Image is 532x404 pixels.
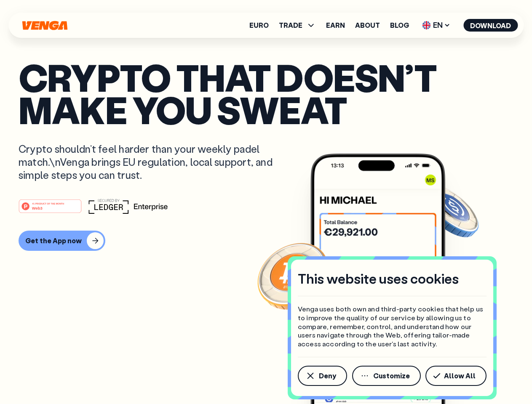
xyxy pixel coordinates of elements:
img: USDC coin [420,181,481,242]
a: Get the App now [19,231,513,251]
svg: Home [21,21,68,30]
p: Crypto that doesn’t make you sweat [19,61,513,125]
button: Download [463,19,518,32]
a: Euro [249,22,269,29]
button: Deny [298,366,347,386]
span: TRADE [279,20,316,30]
button: Customize [352,366,421,386]
button: Get the App now [19,231,105,251]
span: Deny [319,372,336,379]
span: TRADE [279,22,302,29]
span: Customize [373,372,410,379]
h4: This website uses cookies [298,270,459,287]
p: Venga uses both own and third-party cookies that help us to improve the quality of our service by... [298,305,487,348]
a: Blog [390,22,409,29]
button: Allow All [425,366,487,386]
img: flag-uk [422,21,430,29]
div: Get the App now [25,237,82,245]
span: EN [419,19,453,32]
tspan: Web3 [32,205,43,210]
tspan: #1 PRODUCT OF THE MONTH [32,202,64,205]
span: Allow All [444,372,476,379]
a: Earn [326,22,345,29]
img: Bitcoin [256,238,331,314]
p: Crypto shouldn’t feel harder than your weekly padel match.\nVenga brings EU regulation, local sup... [19,142,285,182]
a: About [355,22,380,29]
a: #1 PRODUCT OF THE MONTHWeb3 [19,204,82,215]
